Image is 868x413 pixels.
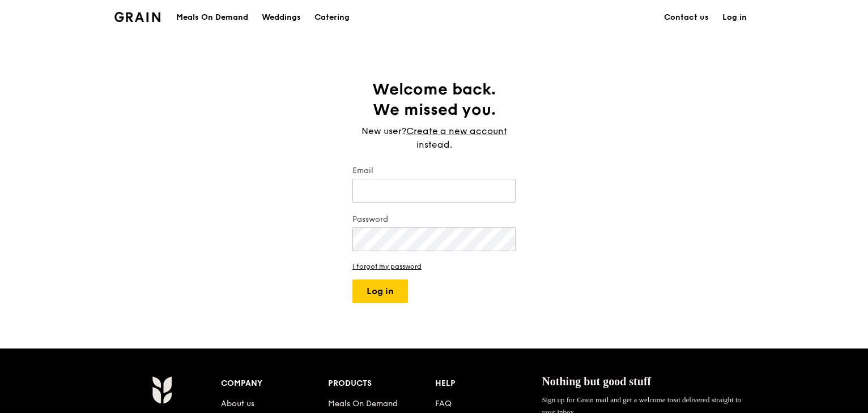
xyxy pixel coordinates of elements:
[716,1,754,35] a: Log in
[221,376,328,392] div: Company
[221,399,254,408] a: About us
[406,124,507,138] a: Create a new account
[416,139,452,150] span: instead.
[176,1,248,35] div: Meals On Demand
[352,79,516,120] h1: Welcome back. We missed you.
[255,1,308,35] a: Weddings
[352,214,516,225] label: Password
[352,279,408,303] button: Log in
[328,399,398,408] a: Meals On Demand
[352,165,516,177] label: Email
[262,1,301,35] div: Weddings
[308,1,356,35] a: Catering
[657,1,716,35] a: Contact us
[352,263,516,270] a: I forgot my password
[542,375,651,388] span: Nothing but good stuff
[361,126,406,136] span: New user?
[435,376,542,392] div: Help
[328,376,435,392] div: Products
[314,1,350,35] div: Catering
[435,399,452,408] a: FAQ
[152,376,172,404] img: Grain
[114,12,160,22] img: Grain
